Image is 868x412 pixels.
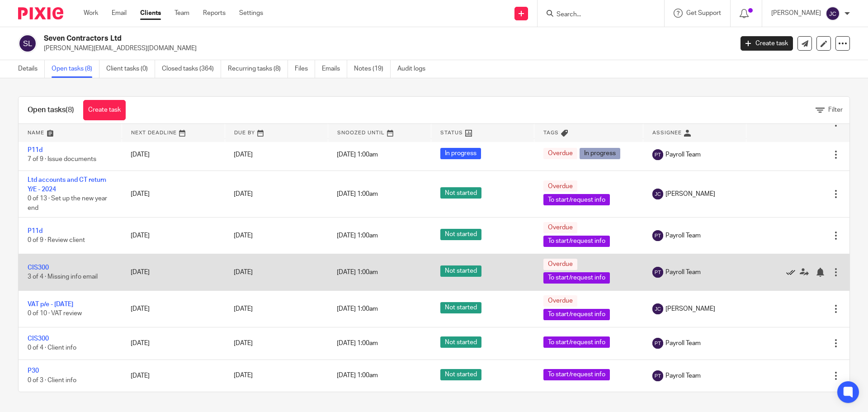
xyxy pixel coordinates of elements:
a: Team [175,9,189,18]
img: svg%3E [652,149,663,160]
a: Ltd accounts and CT return Y/E - 2024 [28,177,106,192]
a: Notes (19) [354,60,391,78]
span: In progress [580,148,620,159]
span: [DATE] [234,306,253,312]
span: (8) [66,106,74,114]
a: Create task [741,36,793,51]
span: Overdue [543,222,577,233]
img: svg%3E [652,338,663,349]
img: svg%3E [826,6,840,21]
span: Payroll Team [665,150,701,159]
span: [DATE] 1:00am [337,232,378,239]
span: Not started [440,265,481,277]
a: Emails [322,60,347,78]
span: Payroll Team [665,268,701,277]
a: Closed tasks (364) [162,60,221,78]
td: [DATE] [122,254,225,291]
img: svg%3E [652,189,663,199]
span: Get Support [686,10,721,16]
td: [DATE] [122,327,225,360]
span: To start/request info [543,272,610,284]
span: 0 of 3 · Client info [28,377,76,384]
a: Recurring tasks (8) [228,60,288,78]
td: [DATE] [122,138,225,170]
img: svg%3E [652,267,663,278]
span: Status [440,130,463,135]
a: CIS300 [28,265,49,271]
a: Create task [83,100,126,120]
a: Audit logs [397,60,432,78]
span: Overdue [543,148,577,159]
span: To start/request info [543,194,610,205]
a: Files [295,60,315,78]
img: svg%3E [652,303,663,314]
h1: Open tasks [28,105,74,115]
span: 0 of 13 · Set up the new year end [28,195,107,211]
td: [DATE] [122,360,225,392]
span: Not started [440,336,481,348]
a: VAT p/e - [DATE] [28,301,73,308]
span: To start/request info [543,309,610,320]
span: Not started [440,369,481,380]
img: svg%3E [652,370,663,381]
img: svg%3E [18,34,37,53]
span: [DATE] [234,373,253,379]
span: To start/request info [543,236,610,247]
p: [PERSON_NAME] [771,9,821,18]
img: svg%3E [652,230,663,241]
span: Not started [440,229,481,240]
span: Tags [543,130,559,135]
span: [DATE] [234,232,253,239]
td: [DATE] [122,171,225,218]
span: [DATE] [234,191,253,197]
span: 0 of 4 · Client info [28,345,76,351]
span: Payroll Team [665,339,701,348]
td: [DATE] [122,291,225,327]
p: [PERSON_NAME][EMAIL_ADDRESS][DOMAIN_NAME] [44,44,727,53]
span: Overdue [543,295,577,307]
a: P11d [28,147,42,153]
a: Mark as done [786,268,800,277]
span: To start/request info [543,369,610,380]
a: Client tasks (0) [106,60,155,78]
span: Snoozed Until [337,130,385,135]
span: In progress [440,148,481,159]
a: Open tasks (8) [52,60,99,78]
a: CIS300 [28,336,49,342]
span: Not started [440,302,481,313]
a: Work [84,9,98,18]
span: 7 of 9 · Issue documents [28,156,96,162]
span: [PERSON_NAME] [665,304,715,313]
span: To start/request info [543,336,610,348]
span: [DATE] 1:00am [337,191,378,197]
a: Settings [239,9,263,18]
span: [PERSON_NAME] [665,189,715,199]
span: 0 of 10 · VAT review [28,310,82,317]
a: Reports [203,9,226,18]
span: [DATE] 1:00am [337,340,378,346]
span: 0 of 9 · Review client [28,237,85,243]
span: Payroll Team [665,371,701,380]
a: Clients [140,9,161,18]
span: Overdue [543,259,577,270]
span: 3 of 4 · Missing info email [28,274,98,280]
img: Pixie [18,7,63,19]
span: [DATE] 1:00am [337,152,378,158]
input: Search [556,11,637,19]
td: [DATE] [122,218,225,254]
span: [DATE] 1:00am [337,306,378,312]
a: P11d [28,228,42,234]
h2: Seven Contractors Ltd [44,34,590,43]
span: [DATE] [234,269,253,275]
span: [DATE] [234,152,253,158]
span: Not started [440,187,481,199]
a: Email [112,9,127,18]
a: Details [18,60,45,78]
a: P30 [28,368,39,374]
span: [DATE] 1:00am [337,373,378,379]
span: Filter [828,107,843,113]
span: [DATE] 1:00am [337,269,378,275]
span: [DATE] [234,340,253,346]
span: Overdue [543,180,577,192]
span: Payroll Team [665,231,701,240]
